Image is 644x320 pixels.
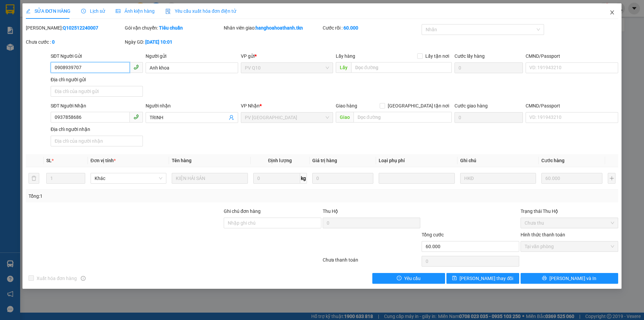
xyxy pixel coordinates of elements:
[608,173,615,184] button: plus
[336,62,351,73] span: Lấy
[372,273,445,284] button: exclamation-circleYêu cầu
[460,275,513,282] span: [PERSON_NAME] thay đổi
[172,173,248,184] input: VD: Bàn, Ghế
[51,76,143,83] div: Địa chỉ người gửi
[172,158,192,163] span: Tên hàng
[95,173,162,183] span: Khác
[81,276,86,281] span: info-circle
[454,53,485,59] label: Cước lấy hàng
[26,38,123,46] div: Chưa cước :
[241,52,333,60] div: VP gửi
[541,158,565,163] span: Cước hàng
[245,112,329,123] span: PV Hòa Thành
[165,8,236,14] span: Yêu cầu xuất hóa đơn điện tử
[336,112,354,123] span: Giao
[300,173,307,184] span: kg
[125,38,222,46] div: Ngày GD:
[312,158,337,163] span: Giá trị hàng
[312,173,373,184] input: 0
[46,158,52,163] span: SL
[51,86,143,97] input: Địa chỉ của người gửi
[521,232,565,237] label: Hình thức thanh toán
[323,209,338,214] span: Thu Hộ
[241,103,260,108] span: VP Nhận
[526,102,618,109] div: CMND/Passport
[245,63,329,73] span: PV Q10
[454,112,523,123] input: Cước giao hàng
[51,52,143,60] div: SĐT Người Gửi
[268,158,292,163] span: Định lượng
[256,25,303,31] b: hanghoahoathanh.tkn
[549,275,596,282] span: [PERSON_NAME] và In
[116,8,155,14] span: Ảnh kiện hàng
[81,9,86,13] span: clock-circle
[323,24,420,32] div: Cước rồi :
[146,102,238,109] div: Người nhận
[26,24,123,32] div: [PERSON_NAME]:
[521,273,618,284] button: printer[PERSON_NAME] và In
[165,9,171,14] img: icon
[452,276,457,281] span: save
[91,158,116,163] span: Đơn vị tính
[336,103,357,108] span: Giao hàng
[376,154,457,167] th: Loại phụ phí
[51,102,143,109] div: SĐT Người Nhận
[29,192,249,200] div: Tổng: 1
[525,241,614,252] span: Tại văn phòng
[343,25,358,31] b: 60.000
[81,8,105,14] span: Lịch sử
[525,218,614,228] span: Chưa thu
[354,112,452,123] input: Dọc đường
[26,9,31,13] span: edit
[229,115,234,120] span: user-add
[125,24,222,32] div: Gói vận chuyển:
[336,53,355,59] span: Lấy hàng
[385,102,452,109] span: [GEOGRAPHIC_DATA] tận nơi
[422,232,444,237] span: Tổng cước
[526,52,618,60] div: CMND/Passport
[26,8,70,14] span: SỬA ĐƠN HÀNG
[609,10,615,15] span: close
[458,154,539,167] th: Ghi chú
[133,114,139,120] span: phone
[224,209,261,214] label: Ghi chú đơn hàng
[29,173,39,184] button: delete
[603,3,622,22] button: Close
[34,275,79,282] span: Xuất hóa đơn hàng
[116,9,120,13] span: picture
[404,275,421,282] span: Yêu cầu
[51,126,143,133] div: Địa chỉ người nhận
[454,103,488,108] label: Cước giao hàng
[460,173,536,184] input: Ghi Chú
[351,62,452,73] input: Dọc đường
[159,25,183,31] b: Tiêu chuẩn
[541,173,602,184] input: 0
[224,24,321,32] div: Nhân viên giao:
[146,52,238,60] div: Người gửi
[397,276,401,281] span: exclamation-circle
[224,218,321,228] input: Ghi chú đơn hàng
[446,273,519,284] button: save[PERSON_NAME] thay đổi
[133,64,139,70] span: phone
[521,208,618,215] div: Trạng thái Thu Hộ
[145,39,172,45] b: [DATE] 10:01
[454,62,523,73] input: Cước lấy hàng
[423,52,452,60] span: Lấy tận nơi
[52,39,55,45] b: 0
[542,276,547,281] span: printer
[51,136,143,146] input: Địa chỉ của người nhận
[322,256,421,268] div: Chưa thanh toán
[63,25,98,31] b: Q102512240007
